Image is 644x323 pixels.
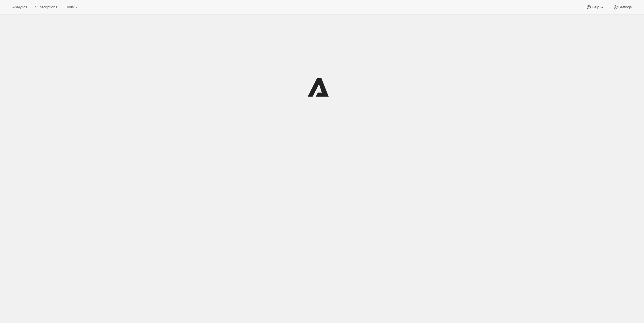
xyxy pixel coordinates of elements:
[12,5,27,9] span: Analytics
[35,5,57,9] span: Subscriptions
[62,3,83,11] button: Tools
[9,3,30,11] button: Analytics
[65,5,74,9] span: Tools
[618,5,632,9] span: Settings
[583,3,608,11] button: Help
[32,3,60,11] button: Subscriptions
[609,3,635,11] button: Settings
[592,5,599,9] span: Help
